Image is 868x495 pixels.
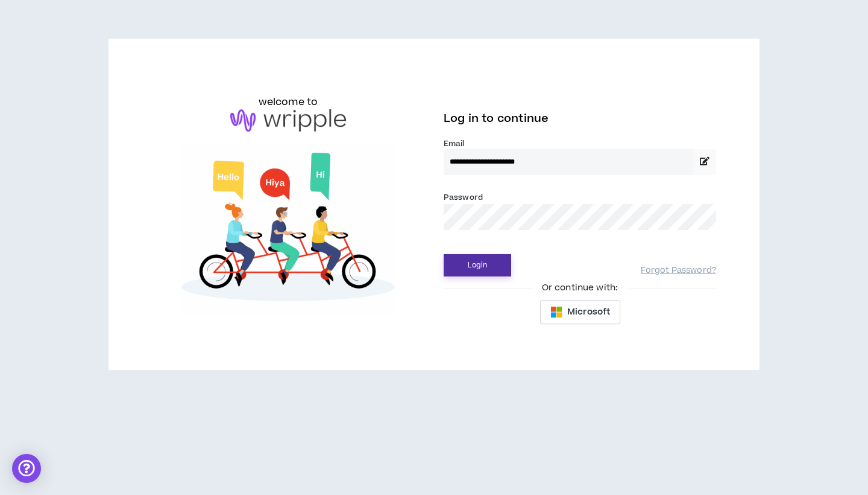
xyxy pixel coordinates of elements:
button: Microsoft [540,300,620,324]
img: logo-brand.png [230,109,346,132]
a: Forgot Password? [641,265,716,276]
h6: welcome to [259,95,318,109]
span: Microsoft [567,305,610,319]
img: Welcome to Wripple [152,144,424,314]
span: Or continue with: [533,281,626,295]
label: Password [444,192,483,203]
button: Login [444,254,511,276]
span: Log in to continue [444,111,549,126]
div: Open Intercom Messenger [12,454,41,483]
label: Email [444,138,716,149]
